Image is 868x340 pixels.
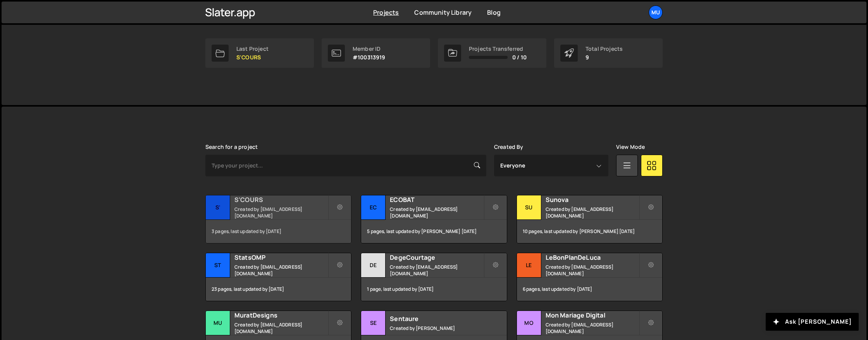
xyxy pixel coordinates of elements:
[205,38,314,68] a: Last Project S'COURS
[206,278,351,301] div: 23 pages, last updated by [DATE]
[234,311,328,319] h2: MuratDesigns
[469,46,527,52] div: Projects Transferred
[353,54,386,60] p: #100313919
[517,253,541,278] div: Le
[586,54,623,60] p: 9
[373,8,399,17] a: Projects
[361,220,506,243] div: 5 pages, last updated by [PERSON_NAME] [DATE]
[494,144,524,150] label: Created By
[390,314,483,323] h2: Sentaure
[205,155,486,176] input: Type your project...
[487,8,501,17] a: Blog
[361,195,386,220] div: EC
[546,264,639,277] small: Created by [EMAIL_ADDRESS][DOMAIN_NAME]
[205,253,351,301] a: St StatsOMP Created by [EMAIL_ADDRESS][DOMAIN_NAME] 23 pages, last updated by [DATE]
[390,195,483,204] h2: ECOBAT
[546,311,639,319] h2: Mon Mariage Digital
[517,195,663,243] a: Su Sunova Created by [EMAIL_ADDRESS][DOMAIN_NAME] 10 pages, last updated by [PERSON_NAME] [DATE]
[517,311,541,335] div: Mo
[546,195,639,204] h2: Sunova
[616,144,645,150] label: View Mode
[517,278,662,301] div: 6 pages, last updated by [DATE]
[205,144,258,150] label: Search for a project
[361,311,386,335] div: Se
[361,253,386,278] div: De
[205,195,351,243] a: S' S'COURS Created by [EMAIL_ADDRESS][DOMAIN_NAME] 3 pages, last updated by [DATE]
[361,195,507,243] a: EC ECOBAT Created by [EMAIL_ADDRESS][DOMAIN_NAME] 5 pages, last updated by [PERSON_NAME] [DATE]
[353,46,386,52] div: Member ID
[766,313,859,331] button: Ask [PERSON_NAME]
[234,264,328,277] small: Created by [EMAIL_ADDRESS][DOMAIN_NAME]
[512,54,527,60] span: 0 / 10
[546,321,639,335] small: Created by [EMAIL_ADDRESS][DOMAIN_NAME]
[414,8,472,17] a: Community Library
[546,253,639,262] h2: LeBonPlanDeLuca
[390,253,483,262] h2: DegeCourtage
[390,325,483,331] small: Created by [PERSON_NAME]
[236,54,269,60] p: S'COURS
[517,253,663,301] a: Le LeBonPlanDeLuca Created by [EMAIL_ADDRESS][DOMAIN_NAME] 6 pages, last updated by [DATE]
[236,46,269,52] div: Last Project
[517,220,662,243] div: 10 pages, last updated by [PERSON_NAME] [DATE]
[361,278,506,301] div: 1 page, last updated by [DATE]
[361,253,507,301] a: De DegeCourtage Created by [EMAIL_ADDRESS][DOMAIN_NAME] 1 page, last updated by [DATE]
[517,195,541,220] div: Su
[649,5,663,19] a: Mu
[546,206,639,219] small: Created by [EMAIL_ADDRESS][DOMAIN_NAME]
[234,206,328,219] small: Created by [EMAIL_ADDRESS][DOMAIN_NAME]
[206,220,351,243] div: 3 pages, last updated by [DATE]
[234,195,328,204] h2: S'COURS
[586,46,623,52] div: Total Projects
[234,253,328,262] h2: StatsOMP
[390,206,483,219] small: Created by [EMAIL_ADDRESS][DOMAIN_NAME]
[234,321,328,335] small: Created by [EMAIL_ADDRESS][DOMAIN_NAME]
[206,253,230,278] div: St
[206,311,230,335] div: Mu
[390,264,483,277] small: Created by [EMAIL_ADDRESS][DOMAIN_NAME]
[206,195,230,220] div: S'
